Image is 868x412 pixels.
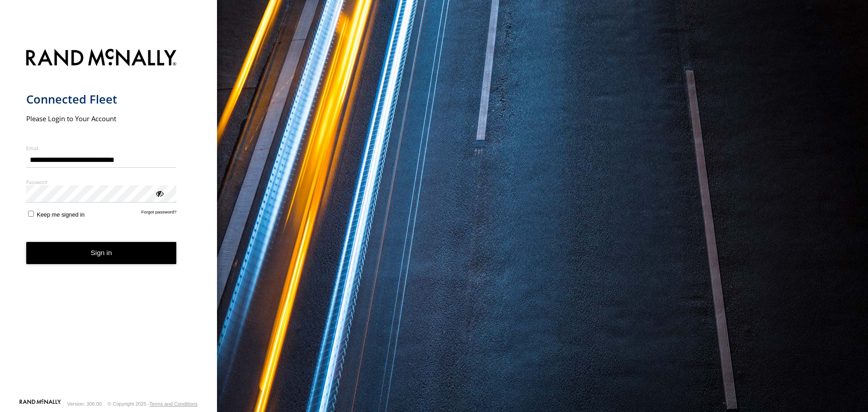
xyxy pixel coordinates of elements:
div: © Copyright 2025 - [108,401,198,407]
form: main [26,43,191,398]
label: Email [26,145,177,152]
a: Terms and Conditions [150,401,198,407]
span: Keep me signed in [37,211,85,218]
img: Rand McNally [26,47,177,70]
input: Keep me signed in [28,211,34,217]
label: Password [26,179,177,185]
button: Sign in [26,242,177,264]
a: Visit our Website [19,399,61,408]
h2: Please Login to Your Account [26,114,177,123]
h1: Connected Fleet [26,92,177,107]
div: ViewPassword [155,189,164,198]
a: Forgot password? [142,209,177,218]
div: Version: 306.00 [67,401,102,407]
